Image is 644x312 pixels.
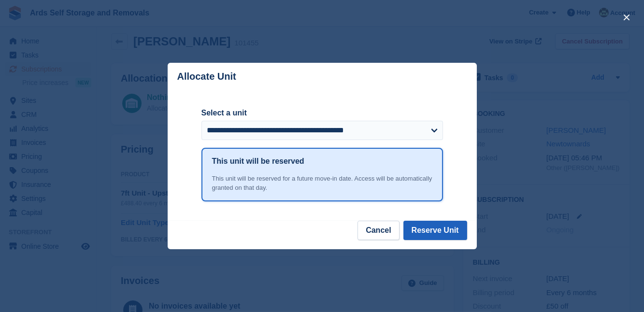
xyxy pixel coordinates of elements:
label: Select a unit [201,107,443,119]
p: Allocate Unit [177,71,236,82]
div: This unit will be reserved for a future move-in date. Access will be automatically granted on tha... [212,174,432,193]
h1: This unit will be reserved [212,156,304,167]
button: Cancel [358,221,399,240]
button: Reserve Unit [403,221,467,240]
button: close [619,10,634,25]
